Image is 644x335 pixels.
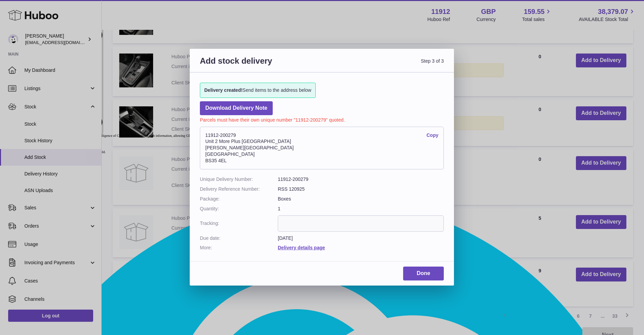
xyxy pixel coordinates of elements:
[200,235,278,242] dt: Due date:
[200,245,278,251] dt: More:
[200,127,444,169] address: 11912-200279 Unit 2 More Plus [GEOGRAPHIC_DATA] [PERSON_NAME][GEOGRAPHIC_DATA] [GEOGRAPHIC_DATA] ...
[278,176,444,183] dd: 11912-200279
[403,267,444,280] a: Done
[278,206,444,212] dd: 1
[200,206,278,212] dt: Quantity:
[204,87,311,93] span: Send items to the address below
[200,115,444,123] p: Parcels must have their own unique number "11912-200279" quoted.
[200,176,278,183] dt: Unique Delivery Number:
[200,101,273,115] a: Download Delivery Note
[200,56,322,74] h3: Add stock delivery
[427,132,438,139] a: Copy
[204,87,243,93] strong: Delivery created!
[200,215,278,232] dt: Tracking:
[278,186,444,192] dd: RSS 120925
[278,235,444,242] dd: [DATE]
[200,196,278,202] dt: Package:
[278,245,325,250] a: Delivery details page
[278,196,444,202] dd: Boxes
[200,186,278,192] dt: Delivery Reference Number:
[322,56,444,74] span: Step 3 of 3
